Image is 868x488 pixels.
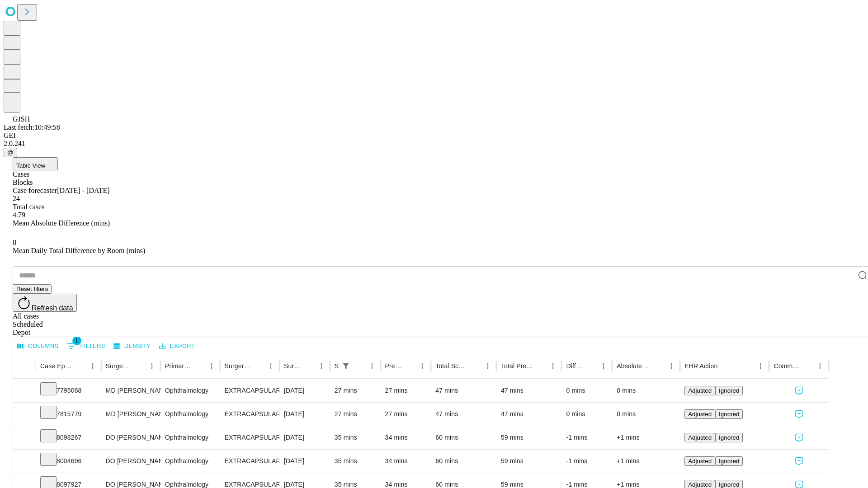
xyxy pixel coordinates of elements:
[252,360,264,372] button: Sort
[366,360,378,372] button: Menu
[7,149,14,156] span: @
[106,403,156,426] div: MD [PERSON_NAME]
[18,454,31,469] button: Expand
[315,360,328,372] button: Menu
[193,360,205,372] button: Sort
[566,450,608,473] div: -1 mins
[13,115,30,123] span: GJSH
[18,383,31,399] button: Expand
[15,339,61,353] button: Select columns
[688,481,712,488] span: Adjusted
[665,360,678,372] button: Menu
[284,426,325,449] div: [DATE]
[340,360,352,372] div: 1 active filter
[715,433,743,442] button: Ignored
[688,434,712,441] span: Adjusted
[13,219,110,227] span: Mean Absolute Difference (mins)
[86,360,99,372] button: Menu
[617,403,675,426] div: 0 mins
[688,458,712,465] span: Adjusted
[335,426,376,449] div: 35 mins
[684,386,715,395] button: Adjusted
[385,403,427,426] div: 27 mins
[719,411,739,418] span: Ignored
[340,360,352,372] button: Show filters
[814,360,826,372] button: Menu
[566,426,608,449] div: -1 mins
[684,409,715,419] button: Adjusted
[146,360,158,372] button: Menu
[106,362,132,370] div: Surgeon Name
[4,140,864,148] div: 2.0.241
[469,360,481,372] button: Sort
[225,379,275,402] div: EXTRACAPSULAR CATARACT REMOVAL WITH [MEDICAL_DATA]
[715,409,743,419] button: Ignored
[65,339,108,353] button: Show filters
[719,387,739,394] span: Ignored
[335,450,376,473] div: 35 mins
[335,379,376,402] div: 27 mins
[353,360,366,372] button: Sort
[715,456,743,466] button: Ignored
[205,360,218,372] button: Menu
[18,407,31,422] button: Expand
[566,403,608,426] div: 0 mins
[335,403,376,426] div: 27 mins
[534,360,547,372] button: Sort
[165,403,215,426] div: Ophthalmology
[481,360,494,372] button: Menu
[13,187,57,194] span: Case forecaster
[385,379,427,402] div: 27 mins
[435,426,492,449] div: 60 mins
[801,360,814,372] button: Sort
[335,362,339,370] div: Scheduled In Room Duration
[617,450,675,473] div: +1 mins
[165,362,191,370] div: Primary Service
[719,481,739,488] span: Ignored
[501,426,557,449] div: 59 mins
[617,426,675,449] div: +1 mins
[106,450,156,473] div: DO [PERSON_NAME]
[435,362,468,370] div: Total Scheduled Duration
[403,360,416,372] button: Sort
[13,284,52,294] button: Reset filters
[688,387,712,394] span: Adjusted
[40,379,97,402] div: 7795068
[225,403,275,426] div: EXTRACAPSULAR CATARACT REMOVAL WITH [MEDICAL_DATA]
[547,360,559,372] button: Menu
[4,123,60,131] span: Last fetch: 10:49:58
[385,426,427,449] div: 34 mins
[684,433,715,442] button: Adjusted
[165,450,215,473] div: Ophthalmology
[74,360,86,372] button: Sort
[652,360,665,372] button: Sort
[284,362,302,370] div: Surgery Date
[684,456,715,466] button: Adjusted
[40,403,97,426] div: 7815779
[40,450,97,473] div: 8004696
[13,157,58,170] button: Table View
[4,148,17,157] button: @
[106,379,156,402] div: MD [PERSON_NAME]
[754,360,767,372] button: Menu
[617,379,675,402] div: 0 mins
[16,286,48,292] span: Reset filters
[617,362,651,370] div: Absolute Difference
[597,360,610,372] button: Menu
[585,360,597,372] button: Sort
[40,426,97,449] div: 8098267
[385,362,403,370] div: Predicted In Room Duration
[13,247,145,254] span: Mean Daily Total Difference by Room (mins)
[501,362,533,370] div: Total Predicted Duration
[688,411,712,418] span: Adjusted
[225,426,275,449] div: EXTRACAPSULAR CATARACT REMOVAL WITH [MEDICAL_DATA]
[165,379,215,402] div: Ophthalmology
[13,203,44,211] span: Total cases
[501,403,557,426] div: 47 mins
[501,379,557,402] div: 47 mins
[133,360,146,372] button: Sort
[435,450,492,473] div: 60 mins
[32,304,73,312] span: Refresh data
[435,379,492,402] div: 47 mins
[566,362,584,370] div: Difference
